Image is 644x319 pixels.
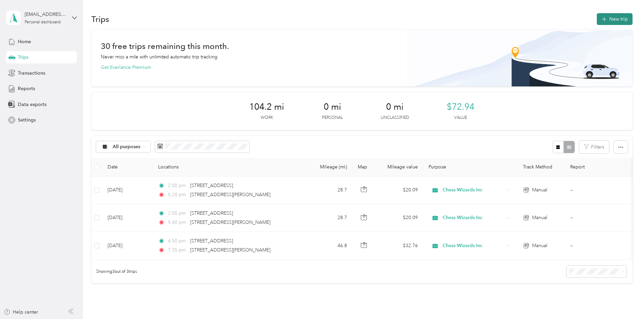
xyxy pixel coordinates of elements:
th: Mileage (mi) [308,158,352,177]
th: Track Method [518,158,565,177]
span: Chess Wizards Inc [443,214,504,221]
span: Settings [18,116,36,124]
span: 5:20 pm [168,191,187,198]
button: Filters [579,141,609,153]
span: [STREET_ADDRESS][PERSON_NAME] [190,219,270,225]
div: Personal dashboard [25,20,61,24]
iframe: Everlance-gr Chat Button Frame [606,281,644,319]
th: Report [565,158,626,177]
span: Data exports [18,101,47,108]
p: Work [261,115,273,121]
td: $32.76 [376,232,423,260]
span: Reports [18,85,35,92]
td: [DATE] [102,232,153,260]
th: Map [352,158,376,177]
td: 28.7 [308,204,352,232]
div: [EMAIL_ADDRESS][DOMAIN_NAME] [25,11,67,18]
span: [STREET_ADDRESS] [190,183,233,188]
th: Date [102,158,153,177]
span: 2:00 pm [168,210,187,217]
td: $20.09 [376,177,423,204]
span: Trips [18,54,28,61]
th: Locations [153,158,308,177]
span: Transactions [18,70,45,77]
span: 4:50 pm [168,237,187,245]
span: [STREET_ADDRESS][PERSON_NAME] [190,192,270,197]
td: -- [565,204,626,232]
button: Help center [4,309,38,316]
span: Chess Wizards Inc [443,242,504,249]
h1: Trips [91,16,109,23]
button: New trip [597,13,633,25]
span: 104.2 mi [249,102,284,112]
td: -- [565,177,626,204]
span: [STREET_ADDRESS] [190,238,233,244]
span: Manual [532,242,547,249]
span: 7:35 pm [168,246,187,254]
span: Manual [532,186,547,194]
img: Banner [407,30,633,86]
button: Get Everlance Premium [101,64,151,71]
td: 46.8 [308,232,352,260]
span: Manual [532,214,547,221]
span: $72.94 [447,102,474,112]
span: [STREET_ADDRESS][PERSON_NAME] [190,247,270,253]
span: Showing 3 out of 3 trips [91,269,137,275]
span: 5:40 pm [168,219,187,226]
td: [DATE] [102,177,153,204]
span: Home [18,38,31,45]
span: 0 mi [324,102,341,112]
p: Unclassified [381,115,409,121]
p: Personal [322,115,343,121]
h1: 30 free trips remaining this month. [101,43,229,50]
td: -- [565,232,626,260]
span: Chess Wizards Inc [443,186,504,194]
span: All purposes [113,144,141,149]
p: Never miss a mile with unlimited automatic trip tracking [101,53,217,60]
th: Purpose [423,158,518,177]
td: $20.09 [376,204,423,232]
th: Mileage value [376,158,423,177]
td: 28.7 [308,177,352,204]
p: Value [454,115,467,121]
td: [DATE] [102,204,153,232]
span: 0 mi [386,102,404,112]
span: 2:00 pm [168,182,187,189]
span: [STREET_ADDRESS] [190,210,233,216]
